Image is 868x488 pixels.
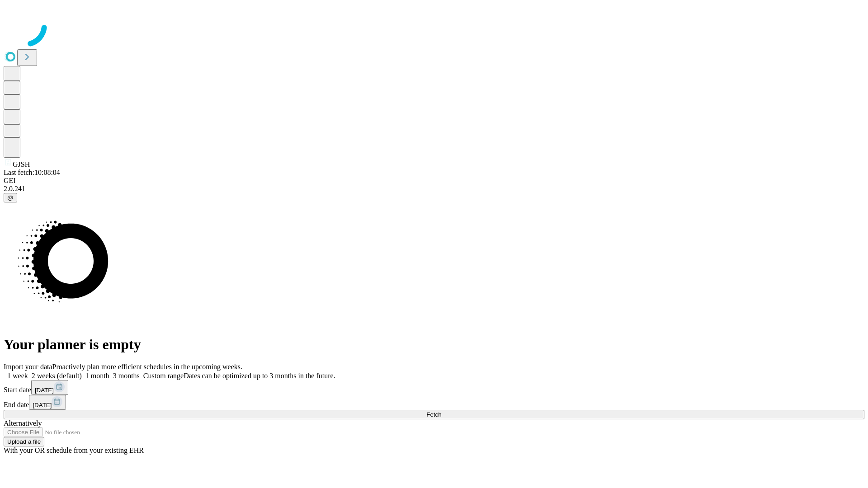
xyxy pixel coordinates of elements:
[4,437,44,446] button: Upload a file
[4,446,144,454] span: With your OR schedule from your existing EHR
[4,419,42,427] span: Alternatively
[4,177,864,185] div: GEI
[29,395,66,410] button: [DATE]
[184,372,335,380] span: Dates can be optimized up to 3 months in the future.
[52,363,242,371] span: Proactively plan more efficient schedules in the upcoming weeks.
[13,160,30,168] span: GJSH
[4,410,864,419] button: Fetch
[426,411,441,418] span: Fetch
[4,380,864,395] div: Start date
[4,169,60,176] span: Last fetch: 10:08:04
[7,372,28,380] span: 1 week
[4,185,864,193] div: 2.0.241
[35,387,54,394] span: [DATE]
[31,380,68,395] button: [DATE]
[7,194,14,201] span: @
[4,193,17,202] button: @
[4,395,864,410] div: End date
[143,372,184,380] span: Custom range
[32,372,82,380] span: 2 weeks (default)
[33,402,52,408] span: [DATE]
[4,363,52,371] span: Import your data
[113,372,140,380] span: 3 months
[85,372,109,380] span: 1 month
[4,336,864,353] h1: Your planner is empty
